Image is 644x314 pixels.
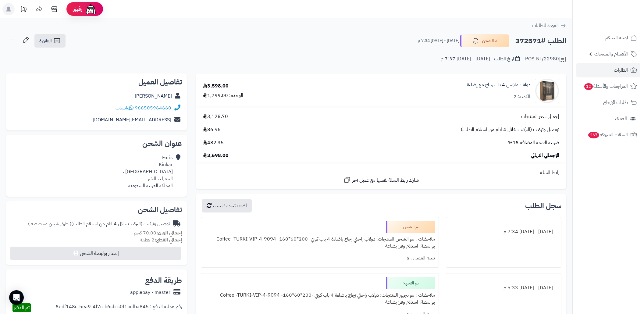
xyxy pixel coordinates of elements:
[85,3,97,15] img: ai-face.png
[603,15,638,28] img: logo-2.png
[140,236,182,244] small: 2 قطعة
[450,282,557,294] div: [DATE] - [DATE] 5:33 م
[203,152,229,159] span: 3,698.00
[576,30,640,45] a: لوحة التحكم
[203,92,243,99] div: الوحدة: 1,799.00
[116,104,133,112] a: واتساب
[14,304,30,311] span: تم الدفع
[588,130,628,139] span: السلات المتروكة
[16,3,31,17] a: تحديثات المنصة
[532,22,566,29] a: العودة للطلبات
[11,140,182,147] h2: عنوان الشحن
[135,104,171,112] a: 966505964660
[576,79,640,94] a: المراجعات والأسئلة12
[203,83,229,90] div: 3,598.00
[441,55,520,62] div: تاريخ الطلب : [DATE] - [DATE] 7:37 م
[9,290,24,305] div: Open Intercom Messenger
[521,113,559,120] span: إجمالي سعر المنتجات
[584,83,593,90] span: 12
[576,95,640,110] a: طلبات الإرجاع
[11,78,182,86] h2: تفاصيل العميل
[515,35,566,47] h2: الطلب #372571
[532,22,559,29] span: العودة للطلبات
[130,289,170,296] div: applepay - master
[576,127,640,142] a: السلات المتروكة267
[525,202,561,209] h3: سجل الطلب
[34,34,66,48] a: الفاتورة
[576,63,640,77] a: الطلبات
[460,34,509,47] button: تم الشحن
[614,66,628,74] span: الطلبات
[56,303,182,312] div: رقم عملية الدفع : 5edf148c-5ea9-4f7c-b6cb-c0f1bcfba845
[203,113,228,120] span: 3,128.70
[198,169,564,176] div: رابط السلة
[203,126,221,133] span: 86.96
[525,55,566,63] div: POS-NT/22980
[605,34,628,42] span: لوحة التحكم
[418,38,459,44] small: [DATE] - [DATE] 7:34 م
[386,277,435,289] div: تم التجهيز
[202,199,252,212] button: أضف تحديث جديد
[145,277,182,284] h2: طريقة الدفع
[514,93,530,100] div: الكمية: 2
[386,221,435,233] div: تم الشحن
[450,226,557,238] div: [DATE] - [DATE] 7:34 م
[352,177,419,184] span: شارك رابط السلة نفسها مع عميل آخر
[461,126,559,133] span: توصيل وتركيب (التركيب خلال 4 ايام من استلام الطلب)
[535,79,559,103] img: 1742132386-110103010021.1-90x90.jpg
[73,5,82,13] span: رفيق
[576,111,640,126] a: العملاء
[205,252,435,264] div: تنبيه العميل : لا
[39,37,52,45] span: الفاتورة
[134,229,182,237] small: 70.00 كجم
[28,220,71,227] span: ( طرق شحن مخصصة )
[123,154,173,189] div: Faris Kinkar [GEOGRAPHIC_DATA] ، الحمراء ، الخبر المملكة العربية السعودية
[588,132,600,138] span: 267
[11,206,182,213] h2: تفاصيل الشحن
[603,98,628,107] span: طلبات الإرجاع
[203,139,224,146] span: 482.35
[615,114,627,123] span: العملاء
[584,82,628,91] span: المراجعات والأسئلة
[205,233,435,252] div: ملاحظات : تم الشحن المنتجات: دولاب راحتي زجاج باضاءة 4 باب كوفي -200*60*160- Coffee -TURKI-VIP-4-...
[93,116,171,123] a: [EMAIL_ADDRESS][DOMAIN_NAME]
[205,289,435,308] div: ملاحظات : تم تجهيز المنتجات: دولاب راحتي زجاج باضاءة 4 باب كوفي -200*60*160- Coffee -TURKI-VIP-4-...
[156,229,182,237] strong: إجمالي الوزن:
[155,236,182,244] strong: إجمالي القطع:
[343,176,419,184] a: شارك رابط السلة نفسها مع عميل آخر
[467,81,530,88] a: دولاب ملابس 4 باب زجاج مع إضاءة
[531,152,559,159] span: الإجمالي النهائي
[10,247,181,260] button: إصدار بوليصة الشحن
[594,50,628,58] span: الأقسام والمنتجات
[508,139,559,146] span: ضريبة القيمة المضافة 15%
[135,92,172,100] a: [PERSON_NAME]
[28,220,170,227] div: توصيل وتركيب (التركيب خلال 4 ايام من استلام الطلب)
